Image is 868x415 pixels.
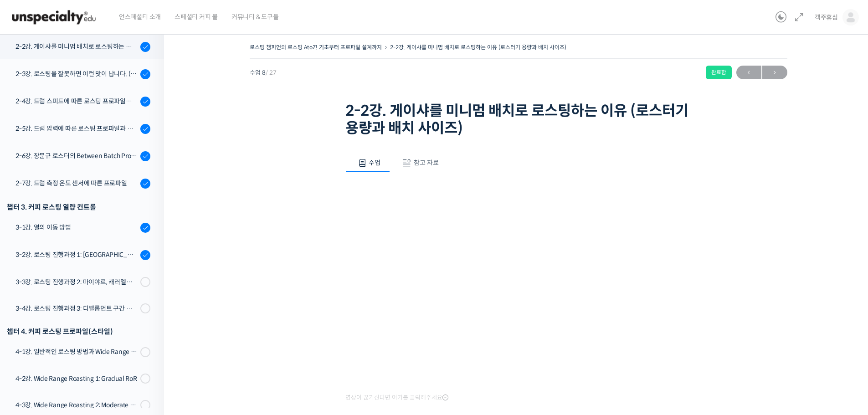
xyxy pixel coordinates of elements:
[15,41,138,51] div: 2-2강. 게이샤를 미니멈 배치로 로스팅하는 이유 (로스터기 용량과 배치 사이즈)
[15,123,138,133] div: 2-5강. 드럼 압력에 따른 로스팅 프로파일과 센서리
[250,70,277,76] span: 수업 8
[15,400,138,410] div: 4-3강. Wide Range Roasting 2: Moderate RoR
[266,69,277,77] span: / 27
[15,303,138,313] div: 3-4강. 로스팅 진행과정 3: 디벨롭먼트 구간 열량 컨트롤
[15,151,138,161] div: 2-6강. 장문규 로스터의 Between Batch Protocol
[369,159,380,167] span: 수업
[29,302,34,310] span: 홈
[345,102,692,137] h1: 2-2강. 게이샤를 미니멈 배치로 로스팅하는 이유 (로스터기 용량과 배치 사이즈)
[15,178,138,188] div: 2-7강. 드럼 측정 온도 센서에 따른 프로파일
[118,289,175,312] a: 설정
[815,13,838,21] span: 객주휴심
[390,44,566,51] a: 2-2강. 게이샤를 미니멈 배치로 로스팅하는 이유 (로스터기 용량과 배치 사이즈)
[15,347,138,357] div: 4-1강. 일반적인 로스팅 방법과 Wide Range Roasting
[15,96,138,106] div: 2-4강. 드럼 스피드에 따른 로스팅 프로파일과 센서리
[15,250,138,260] div: 3-2강. 로스팅 진행과정 1: [GEOGRAPHIC_DATA] 구간 열량 컨트롤
[7,201,150,213] div: 챕터 3. 커피 로스팅 열량 컨트롤
[15,69,138,79] div: 2-3강. 로스팅을 잘못하면 이런 맛이 납니다. (로스팅 디팩트의 이해)
[141,302,152,310] span: 설정
[15,374,138,384] div: 4-2강. Wide Range Roasting 1: Gradual RoR
[345,394,448,401] span: 영상이 끊기신다면 여기를 클릭해주세요
[762,66,787,79] a: 다음→
[15,222,138,232] div: 3-1강. 열의 이동 방법
[414,159,439,167] span: 참고 자료
[15,277,138,287] div: 3-3강. 로스팅 진행과정 2: 마이야르, 캐러멜라이즈 구간 열량 컨트롤
[60,289,118,312] a: 대화
[706,66,732,79] div: 완료함
[736,67,761,79] span: ←
[7,325,150,338] div: 챕터 4. 커피 로스팅 프로파일(스타일)
[83,303,94,310] span: 대화
[250,44,382,51] a: 로스팅 챔피언의 로스팅 AtoZ! 기초부터 프로파일 설계까지
[3,289,60,312] a: 홈
[736,66,761,79] a: ←이전
[762,67,787,79] span: →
